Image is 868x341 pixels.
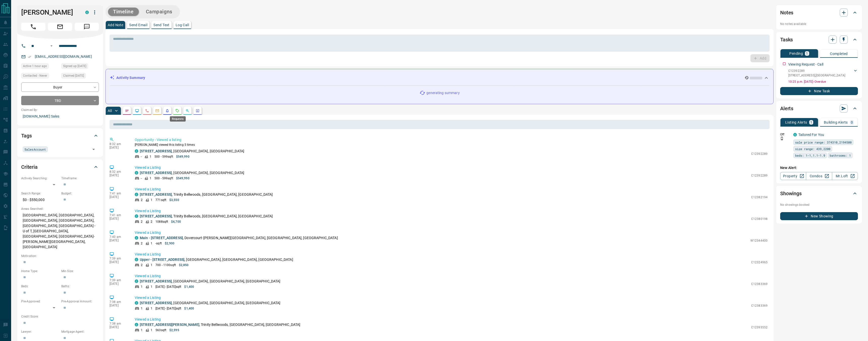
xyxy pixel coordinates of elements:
[135,149,138,153] div: condos.ca
[61,284,99,289] p: Baths:
[426,90,459,96] p: generating summary
[141,154,142,159] p: -
[21,130,99,142] div: Tags
[141,198,143,202] p: 2
[21,269,59,273] p: Home Type:
[830,153,851,158] span: bathrooms: 1
[151,219,152,224] p: 2
[141,219,143,224] p: 2
[90,146,97,153] button: Open
[151,328,152,332] p: 1
[61,191,99,196] p: Budget:
[21,163,38,171] h2: Criteria
[780,22,858,26] p: No notes available
[110,235,127,239] p: 7:40 am
[110,282,127,286] p: [DATE]
[21,191,59,196] p: Search Range:
[110,239,127,242] p: [DATE]
[135,137,768,143] p: Opportunity - Viewed a listing
[169,328,179,332] p: $2,595
[108,109,112,112] p: All
[110,322,127,325] p: 7:38 am
[110,213,127,217] p: 7:41 am
[141,263,143,267] p: 2
[23,73,47,78] span: Contacted - Never
[785,121,807,124] p: Listing Alerts
[135,295,768,300] p: Viewed a Listing
[140,279,172,283] a: [STREET_ADDRESS]
[780,203,858,207] p: No showings booked
[110,146,127,149] p: [DATE]
[751,325,768,330] p: C12393552
[75,23,99,31] span: Message
[780,104,793,112] h2: Alerts
[129,23,147,27] p: Send Email
[61,269,99,273] p: Min Size:
[780,165,858,170] p: New Alert:
[140,235,338,241] p: , Dovercourt-[PERSON_NAME][GEOGRAPHIC_DATA], [GEOGRAPHIC_DATA], [GEOGRAPHIC_DATA]
[751,217,768,221] p: C12380198
[151,263,152,267] p: 1
[110,300,127,304] p: 7:38 am
[780,9,793,17] h2: Notes
[140,258,184,262] a: Upper - [STREET_ADDRESS]
[851,121,853,124] p: 0
[751,195,768,200] p: C12382194
[806,172,832,180] a: Condos
[63,64,86,69] span: Signed up [DATE]
[135,317,768,322] p: Viewed a Listing
[116,75,145,80] p: Activity Summary
[184,285,194,289] p: $1,400
[110,174,127,177] p: [DATE]
[21,329,59,334] p: Lawyer:
[61,299,99,304] p: Pre-Approval Amount:
[63,73,84,78] span: Claimed [DATE]
[35,54,92,59] a: [EMAIL_ADDRESS][DOMAIN_NAME]
[140,300,281,306] p: , [GEOGRAPHIC_DATA], [GEOGRAPHIC_DATA], [GEOGRAPHIC_DATA]
[135,165,768,170] p: Viewed a Listing
[140,322,300,327] p: , Trinity Bellwoods, [GEOGRAPHIC_DATA], [GEOGRAPHIC_DATA]
[21,132,32,140] h2: Tags
[176,23,189,27] p: Log Call
[61,73,99,80] div: Wed Feb 19 2025
[140,257,293,262] p: , [GEOGRAPHIC_DATA], [GEOGRAPHIC_DATA], [GEOGRAPHIC_DATA]
[788,62,823,67] p: Viewing Request - Call
[140,236,183,240] a: Main - [STREET_ADDRESS]
[21,63,59,70] div: Mon Sep 15 2025
[824,121,848,124] p: Building Alerts
[830,52,848,55] p: Completed
[780,137,784,140] svg: Push Notification Only
[135,252,768,257] p: Viewed a Listing
[780,212,858,220] button: New Showing
[110,257,127,260] p: 7:39 am
[154,154,173,159] p: 500 - 599 sqft
[61,63,99,70] div: Thu Aug 08 2019
[165,109,169,113] svg: Listing Alerts
[155,198,166,202] p: 771 sqft
[110,260,127,264] p: [DATE]
[135,187,768,192] p: Viewed a Listing
[110,304,127,307] p: [DATE]
[61,329,99,334] p: Mortgage Agent:
[780,7,858,19] div: Notes
[135,208,768,214] p: Viewed a Listing
[110,170,127,174] p: 8:32 am
[110,142,127,146] p: 8:32 am
[150,154,151,159] p: 1
[135,258,138,261] div: condos.ca
[140,192,273,197] p: , Trinity Bellwoods, [GEOGRAPHIC_DATA], [GEOGRAPHIC_DATA]
[185,109,189,113] svg: Opportunities
[21,161,99,173] div: Criteria
[151,285,152,289] p: 1
[110,217,127,220] p: [DATE]
[21,96,99,105] div: TBD
[21,314,99,319] p: Credit Score:
[110,278,127,282] p: 7:39 am
[155,263,176,267] p: 700 - 1100 sqft
[61,176,99,181] p: Timeframe:
[140,214,172,218] a: [STREET_ADDRESS]
[141,328,143,332] p: 1
[140,192,172,196] a: [STREET_ADDRESS]
[176,176,189,181] p: $549,990
[751,260,768,265] p: C12324965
